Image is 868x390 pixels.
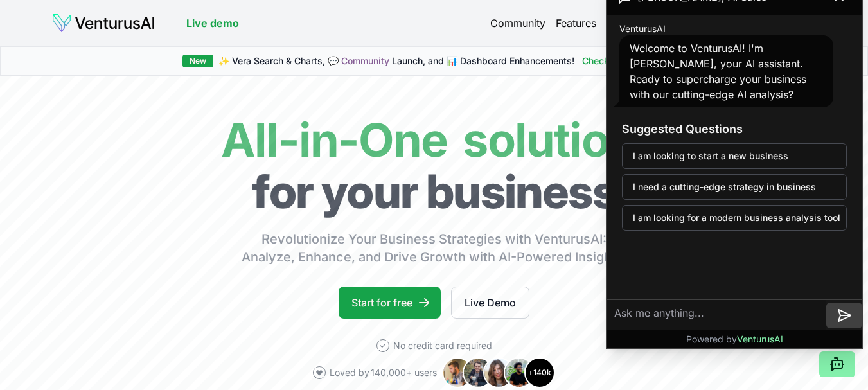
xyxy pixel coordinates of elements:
[622,143,847,169] button: I am looking to start a new business
[686,333,783,346] p: Powered by
[442,357,473,388] img: Avatar 1
[451,287,529,319] a: Live Demo
[504,357,535,388] img: Avatar 4
[341,55,389,66] a: Community
[622,205,847,231] button: I am looking for a modern business analysis tool
[630,42,806,101] span: Welcome to VenturusAI! I'm [PERSON_NAME], your AI assistant. Ready to supercharge your business w...
[463,357,493,388] img: Avatar 2
[582,55,686,67] a: Check them out here
[186,15,239,31] a: Live demo
[490,15,545,31] a: Community
[737,333,783,344] span: VenturusAI
[339,287,441,319] a: Start for free
[51,13,155,33] img: logo
[182,55,213,67] div: New
[619,22,666,35] span: VenturusAI
[622,120,847,138] h3: Suggested Questions
[622,174,847,200] button: I need a cutting-edge strategy in business
[483,357,514,388] img: Avatar 3
[218,55,574,67] span: ✨ Vera Search & Charts, 💬 Launch, and 📊 Dashboard Enhancements!
[556,15,596,31] a: Features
